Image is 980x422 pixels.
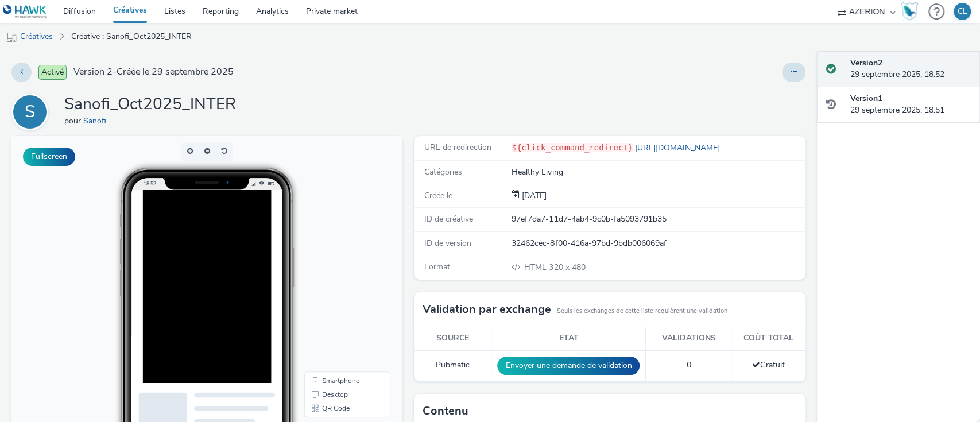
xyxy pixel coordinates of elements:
span: ID de version [424,238,471,249]
strong: Version 2 [850,57,882,68]
span: Gratuit [752,359,785,370]
span: URL de redirection [424,142,491,153]
div: S [25,96,36,128]
span: Catégories [424,167,462,177]
a: S [11,106,53,117]
div: 32462cec-8f00-416a-97bd-9bdb006069af [512,238,804,249]
button: Fullscreen [23,148,75,166]
span: QR Code [311,269,338,276]
a: Sanofi [83,115,111,126]
th: Etat [491,327,646,350]
div: 29 septembre 2025, 18:52 [850,57,971,81]
div: 29 septembre 2025, 18:51 [850,93,971,117]
a: Hawk Academy [901,2,923,21]
td: Pubmatic [414,350,491,381]
h1: Sanofi_Oct2025_INTER [64,94,236,115]
span: HTML [524,262,549,273]
img: Hawk Academy [901,2,918,21]
li: Smartphone [295,238,377,251]
strong: Version 1 [850,93,882,104]
span: Smartphone [311,241,348,248]
span: 320 x 480 [523,262,585,273]
a: [URL][DOMAIN_NAME] [633,142,725,153]
span: Version 2 - Créée le 29 septembre 2025 [73,65,234,79]
div: 97ef7da7-11d7-4ab4-9c0b-fa5093791b35 [512,214,804,225]
th: Coût total [731,327,805,350]
li: QR Code [295,265,377,279]
h3: Contenu [423,402,468,420]
span: Créée le [424,190,452,201]
small: Seuls les exchanges de cette liste requièrent une validation [557,307,727,316]
th: Validations [646,327,731,350]
span: ID de créative [424,214,473,224]
img: mobile [6,32,17,43]
div: Création 29 septembre 2025, 18:51 [520,190,547,202]
span: 18:52 [132,44,145,51]
div: Healthy Living [512,167,804,178]
span: Desktop [311,255,336,262]
div: CL [958,3,967,20]
li: Desktop [295,251,377,265]
span: Format [424,261,450,272]
a: Créative : Sanofi_Oct2025_INTER [65,23,197,51]
img: undefined Logo [3,5,47,19]
span: 0 [686,359,691,370]
th: Source [414,327,491,350]
span: pour [64,115,83,126]
span: Activé [38,65,67,80]
h3: Validation par exchange [423,301,551,318]
code: ${click_command_redirect} [512,143,633,152]
button: Envoyer une demande de validation [497,357,640,375]
span: [DATE] [520,190,547,201]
